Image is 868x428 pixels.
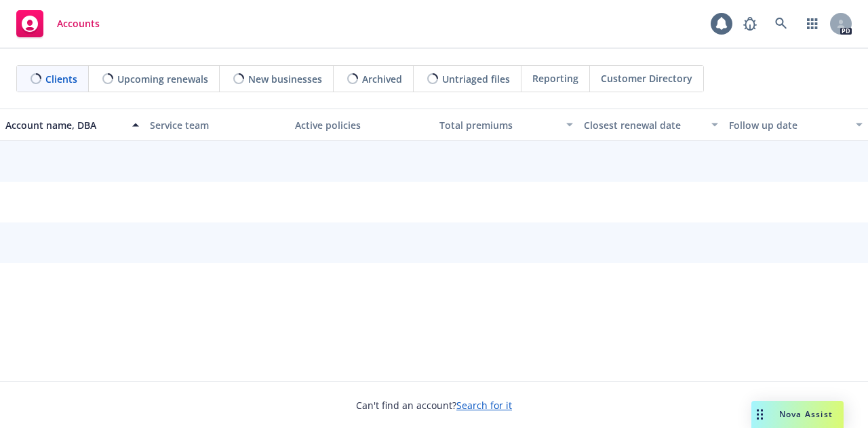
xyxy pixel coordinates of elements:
[736,10,764,37] a: Report a Bug
[11,5,105,43] a: Accounts
[150,118,283,132] div: Service team
[799,10,826,37] a: Switch app
[456,399,512,412] a: Search for it
[751,401,844,428] button: Nova Assist
[362,72,402,86] span: Archived
[434,109,578,141] button: Total premiums
[5,118,124,132] div: Account name, DBA
[290,109,434,141] button: Active policies
[356,398,512,412] span: Can't find an account?
[117,72,208,86] span: Upcoming renewals
[578,109,723,141] button: Closest renewal date
[248,72,322,86] span: New businesses
[45,72,77,86] span: Clients
[779,408,833,420] span: Nova Assist
[751,401,768,428] div: Drag to move
[584,118,703,132] div: Closest renewal date
[144,109,289,141] button: Service team
[532,71,578,85] span: Reporting
[295,118,429,132] div: Active policies
[601,71,692,85] span: Customer Directory
[439,118,558,132] div: Total premiums
[724,109,868,141] button: Follow up date
[57,18,100,29] span: Accounts
[768,10,795,37] a: Search
[442,72,510,86] span: Untriaged files
[729,118,848,132] div: Follow up date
